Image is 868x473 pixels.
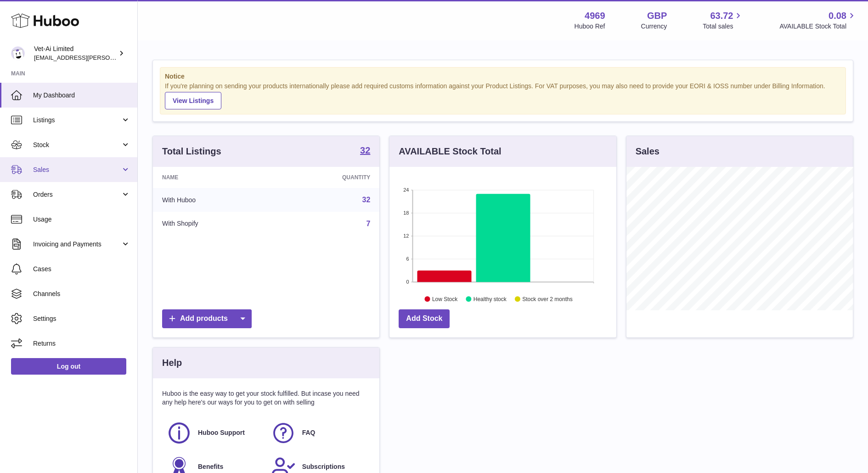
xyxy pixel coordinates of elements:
span: AVAILABLE Stock Total [779,22,857,31]
a: Add products [162,309,252,328]
text: 18 [404,210,409,216]
td: With Shopify [153,212,275,236]
span: Stock [33,141,121,149]
div: If you're planning on sending your products internationally please add required customs informati... [165,82,841,109]
a: 0.08 AVAILABLE Stock Total [779,10,857,31]
text: 12 [404,233,409,239]
a: View Listings [165,92,221,109]
a: 63.72 Total sales [703,10,744,31]
h3: Sales [636,145,659,158]
span: Sales [33,165,121,174]
strong: 32 [360,146,370,155]
span: Channels [33,290,130,298]
span: Invoicing and Payments [33,240,121,249]
a: 7 [366,220,370,228]
span: Orders [33,190,121,199]
a: Log out [11,358,126,375]
span: 63.72 [710,10,733,22]
div: Currency [641,22,667,31]
span: Usage [33,215,130,224]
div: Vet-Ai Limited [34,45,117,62]
span: Total sales [703,22,744,31]
a: 32 [360,146,370,157]
td: With Huboo [153,188,275,212]
th: Name [153,167,275,188]
a: Huboo Support [167,421,262,445]
span: Subscriptions [302,462,345,471]
div: Huboo Ref [575,22,605,31]
span: Listings [33,116,121,125]
h3: Total Listings [162,145,221,158]
a: Add Stock [399,309,450,328]
text: Low Stock [432,296,458,302]
span: Settings [33,314,130,323]
text: 24 [404,187,409,193]
h3: Help [162,357,182,369]
a: FAQ [271,421,366,445]
span: Benefits [198,462,223,471]
th: Quantity [275,167,379,188]
span: FAQ [302,428,316,437]
strong: GBP [647,10,667,22]
h3: AVAILABLE Stock Total [399,145,501,158]
text: 6 [406,256,409,262]
p: Huboo is the easy way to get your stock fulfilled. But incase you need any help here's our ways f... [162,389,370,407]
img: abbey.fraser-roe@vet-ai.com [11,46,25,60]
text: Healthy stock [473,296,507,302]
strong: 4969 [585,10,605,22]
text: Stock over 2 months [523,296,573,302]
span: Cases [33,265,130,274]
a: 32 [362,196,371,204]
span: My Dashboard [33,91,130,100]
span: Returns [33,339,130,348]
text: 0 [406,279,409,285]
strong: Notice [165,72,841,81]
span: [EMAIL_ADDRESS][PERSON_NAME][DOMAIN_NAME] [34,54,184,61]
span: Huboo Support [198,428,245,437]
span: 0.08 [829,10,846,22]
